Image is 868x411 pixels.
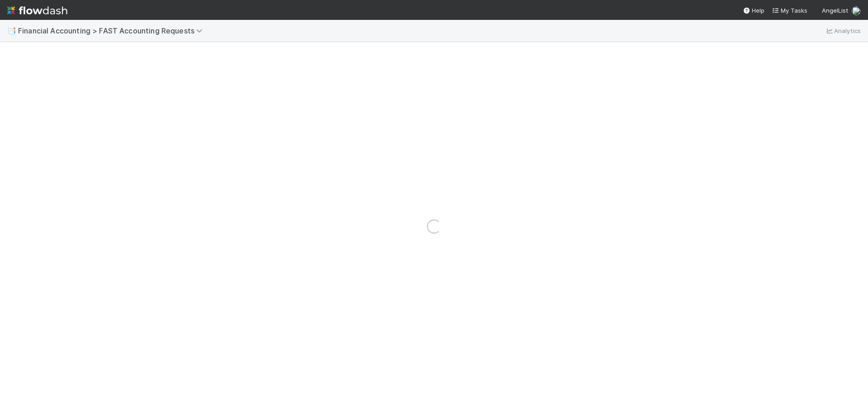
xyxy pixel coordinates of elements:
span: AngelList [822,7,848,14]
img: avatar_030f5503-c087-43c2-95d1-dd8963b2926c.png [852,6,861,15]
div: Help [743,6,764,15]
a: My Tasks [772,6,807,15]
img: logo-inverted-e16ddd16eac7371096b0.svg [7,3,67,18]
span: My Tasks [772,7,807,14]
span: 📑 [7,27,16,34]
a: Analytics [825,25,861,36]
span: Financial Accounting > FAST Accounting Requests [18,26,207,35]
